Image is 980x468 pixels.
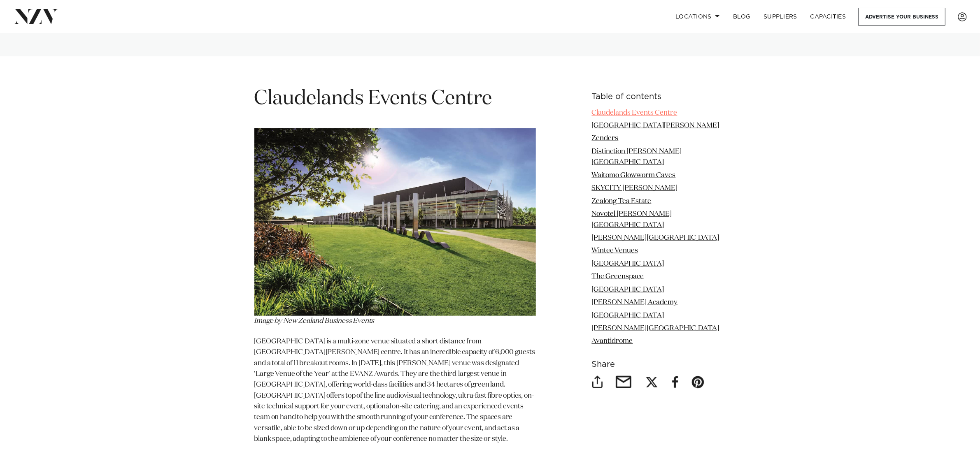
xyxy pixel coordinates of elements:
[592,260,664,267] a: [GEOGRAPHIC_DATA]
[254,317,375,324] span: Image by New Zealand Business Events
[592,109,677,116] a: Claudelands Events Centre
[592,185,678,192] a: SKYCITY [PERSON_NAME]
[592,198,652,205] a: Zealong Tea Estate
[726,8,757,25] a: BLOG
[592,312,664,319] a: [GEOGRAPHIC_DATA]
[592,338,633,345] a: Avantidrome
[757,8,803,25] a: SUPPLIERS
[592,172,676,179] a: Waitomo Glowworm Caves
[592,234,719,241] a: [PERSON_NAME][GEOGRAPHIC_DATA]
[254,86,536,112] h1: Claudelands Events Centre
[592,148,682,166] a: Distinction [PERSON_NAME][GEOGRAPHIC_DATA]
[592,273,644,280] a: The Greenspace
[592,122,719,129] a: [GEOGRAPHIC_DATA][PERSON_NAME]
[592,247,638,254] a: Wintec Venues
[13,9,58,24] img: nzv-logo.png
[592,135,619,142] a: Zenders
[592,325,719,332] a: [PERSON_NAME][GEOGRAPHIC_DATA]
[592,211,672,228] a: Novotel [PERSON_NAME] [GEOGRAPHIC_DATA]
[592,93,726,101] h6: Table of contents
[592,286,664,293] a: [GEOGRAPHIC_DATA]
[669,8,726,25] a: Locations
[804,8,853,25] a: Capacities
[592,299,678,306] a: [PERSON_NAME] Academy
[592,360,726,369] h6: Share
[858,8,945,25] a: Advertise your business
[254,338,535,443] span: [GEOGRAPHIC_DATA] is a multi-zone venue situated a short distance from [GEOGRAPHIC_DATA][PERSON_N...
